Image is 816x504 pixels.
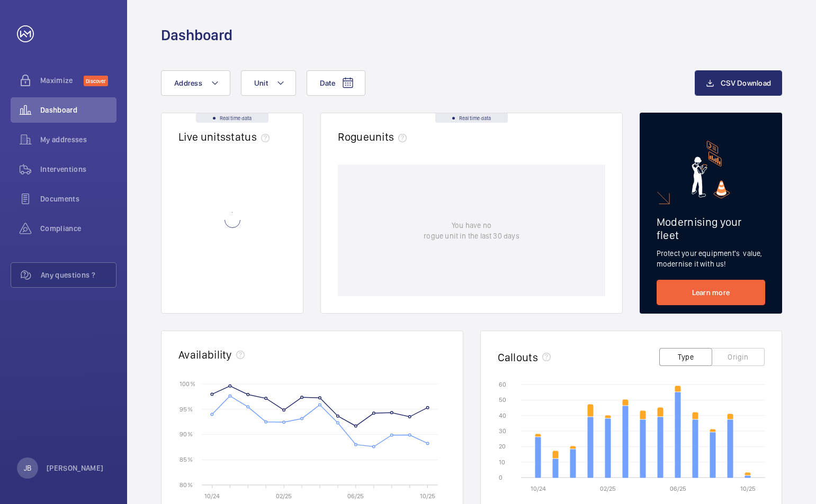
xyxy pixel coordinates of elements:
[40,105,116,115] span: Dashboard
[498,351,539,364] h2: Callouts
[180,481,193,488] text: 80 %
[499,427,506,435] text: 30
[657,248,765,269] p: Protect your equipment's value, modernise it with us!
[347,492,364,500] text: 06/25
[84,76,108,86] span: Discover
[721,79,771,87] span: CSV Download
[740,485,755,492] text: 10/25
[369,130,411,143] span: units
[196,113,268,123] div: Real time data
[40,134,116,145] span: My addresses
[712,348,765,366] button: Origin
[178,348,232,361] h2: Availability
[657,215,765,242] h2: Modernising your fleet
[161,70,230,96] button: Address
[695,70,782,96] button: CSV Download
[180,456,193,463] text: 85 %
[180,430,193,438] text: 90 %
[180,405,193,413] text: 95 %
[24,463,31,473] p: JB
[499,443,506,450] text: 20
[174,79,202,87] span: Address
[180,380,195,387] text: 100 %
[499,412,506,419] text: 40
[499,459,505,466] text: 10
[600,485,616,492] text: 02/25
[435,113,508,123] div: Real time data
[161,25,232,45] h1: Dashboard
[204,492,220,500] text: 10/24
[499,381,506,388] text: 60
[307,70,365,96] button: Date
[530,485,545,492] text: 10/24
[178,130,274,143] h2: Live units
[40,223,116,234] span: Compliance
[226,130,274,143] span: status
[669,485,686,492] text: 06/25
[424,220,519,241] p: You have no rogue unit in the last 30 days
[420,492,435,500] text: 10/25
[40,194,116,204] span: Documents
[40,164,116,175] span: Interventions
[499,474,503,481] text: 0
[47,463,104,473] p: [PERSON_NAME]
[657,280,765,305] a: Learn more
[241,70,296,96] button: Unit
[338,130,411,143] h2: Rogue
[659,348,712,366] button: Type
[41,270,116,280] span: Any questions ?
[276,492,292,500] text: 02/25
[499,396,506,404] text: 50
[692,141,730,198] img: marketing-card.svg
[254,79,268,87] span: Unit
[40,75,84,86] span: Maximize
[320,79,335,87] span: Date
